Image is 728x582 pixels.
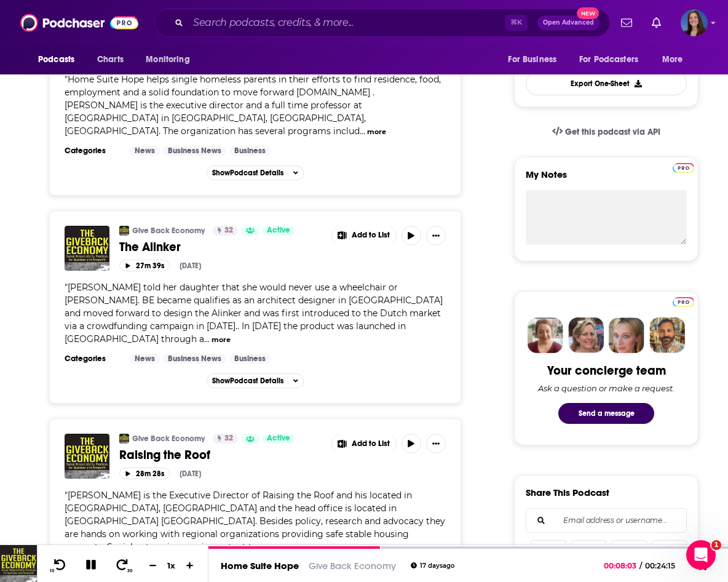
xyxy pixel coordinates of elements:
[259,543,279,553] button: more
[426,226,446,245] button: Show More Button
[111,558,135,573] button: 30
[161,560,182,570] div: 1 x
[611,540,647,564] a: Share on Reddit
[639,561,642,570] span: /
[132,434,205,444] a: Give Back Economy
[547,363,666,378] div: Your concierge team
[130,354,160,364] a: News
[65,226,109,271] a: The Alinker
[508,51,556,68] span: For Business
[681,9,708,36] img: User Profile
[30,48,90,71] button: open menu
[229,354,271,364] a: Business
[65,282,443,345] span: "
[163,146,226,156] a: Business News
[568,317,604,353] img: Barbara Profile
[204,333,210,345] span: ...
[65,490,445,552] span: "
[47,558,71,573] button: 10
[686,540,716,570] iframe: Intercom live chat
[267,225,290,237] span: Active
[89,48,131,71] a: Charts
[119,239,181,255] span: The Alinker
[654,48,698,71] button: open menu
[558,403,654,424] button: Send a message
[65,282,443,345] span: [PERSON_NAME] told her daughter that she would never use a wheelchair or [PERSON_NAME]. BE became...
[119,434,129,444] img: Give Back Economy
[352,439,390,448] span: Add to List
[229,146,271,156] a: Business
[505,15,528,31] span: ⌘ K
[526,71,687,95] button: Export One-Sheet
[50,568,54,573] span: 10
[537,15,599,30] button: Open AdvancedNew
[212,377,283,385] span: Show Podcast Details
[137,48,205,71] button: open menu
[146,51,189,68] span: Monitoring
[309,560,396,572] a: Give Back Economy
[571,540,607,564] a: Share on X/Twitter
[119,447,323,463] a: Raising the Roof
[609,317,644,353] img: Jules Profile
[119,468,170,479] button: 28m 28s
[119,226,129,236] img: Give Back Economy
[332,434,396,453] button: Show More Button
[207,165,304,180] button: ShowPodcast Details
[224,433,233,445] span: 32
[673,161,694,173] a: Pro website
[38,51,74,68] span: Podcasts
[262,434,295,444] a: Active
[652,540,687,564] a: Copy Link
[673,163,694,173] img: Podchaser Pro
[212,169,283,177] span: Show Podcast Details
[262,226,295,236] a: Active
[536,509,676,532] input: Email address or username...
[360,126,365,137] span: ...
[411,562,454,569] div: 17 days ago
[65,74,441,137] span: "
[647,12,666,33] a: Show notifications dropdown
[526,487,609,498] h3: Share This Podcast
[65,74,441,137] span: Home Suite Hope helps single homeless parents in their efforts to find residence, food, employmen...
[180,261,201,270] div: [DATE]
[65,434,109,479] img: Raising the Roof
[673,297,694,307] img: Podchaser Pro
[681,9,708,36] span: Logged in as emmadonovan
[213,226,238,236] a: 32
[711,540,721,550] span: 1
[531,540,566,564] a: Share on Facebook
[65,146,120,156] h3: Categories
[127,568,132,573] span: 30
[180,469,201,478] div: [DATE]
[662,51,683,68] span: More
[579,51,638,68] span: For Podcasters
[212,335,231,345] button: more
[604,561,639,570] span: 00:08:03
[154,9,610,37] div: Search podcasts, credits, & more...
[681,9,708,36] button: Show profile menu
[577,7,599,19] span: New
[188,13,505,33] input: Search podcasts, credits, & more...
[224,225,233,237] span: 32
[542,117,670,147] a: Get this podcast via API
[163,354,226,364] a: Business News
[543,20,594,26] span: Open Advanced
[252,541,258,552] span: ...
[538,383,675,393] div: Ask a question or make a request.
[119,447,210,463] span: Raising the Roof
[528,317,563,353] img: Sydney Profile
[332,226,396,245] button: Show More Button
[213,434,238,444] a: 32
[119,260,170,271] button: 27m 39s
[565,127,660,137] span: Get this podcast via API
[20,11,138,34] img: Podchaser - Follow, Share and Rate Podcasts
[221,560,299,572] a: Home Suite Hope
[97,51,124,68] span: Charts
[130,146,160,156] a: News
[526,169,687,190] label: My Notes
[352,231,390,240] span: Add to List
